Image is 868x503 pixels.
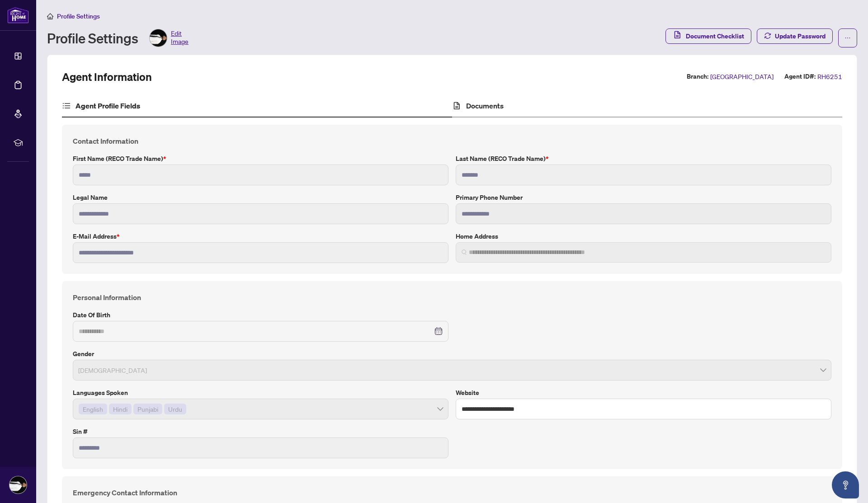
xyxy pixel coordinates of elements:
[9,476,27,494] img: Profile Icon
[456,193,831,202] label: Primary Phone Number
[78,362,826,379] span: Male
[456,388,831,398] label: Website
[73,292,831,303] h4: Personal Information
[7,7,29,24] img: logo
[47,13,53,19] span: home
[844,35,851,41] span: ellipsis
[832,471,859,498] button: Open asap
[79,404,107,414] span: English
[57,12,100,20] span: Profile Settings
[73,154,448,164] label: First Name (RECO Trade Name)
[109,404,132,414] span: Hindi
[73,136,831,146] h4: Contact Information
[73,310,448,320] label: Date of Birth
[784,71,816,82] label: Agent ID#:
[113,404,127,414] span: Hindi
[687,71,708,82] label: Branch:
[73,349,831,359] label: Gender
[466,100,504,111] h4: Documents
[133,404,162,414] span: Punjabi
[150,29,167,47] img: Profile Icon
[817,71,842,82] span: RH6251
[164,404,186,414] span: Urdu
[171,29,189,47] span: Edit Image
[757,28,833,44] button: Update Password
[775,29,826,43] span: Update Password
[62,70,152,84] h2: Agent Information
[462,249,467,255] img: search_icon
[83,404,103,414] span: English
[73,193,448,202] label: Legal Name
[75,100,140,111] h4: Agent Profile Fields
[73,231,448,241] label: E-mail Address
[168,404,182,414] span: Urdu
[456,231,831,241] label: Home Address
[456,154,831,164] label: Last Name (RECO Trade Name)
[137,404,158,414] span: Punjabi
[710,71,774,82] span: [GEOGRAPHIC_DATA]
[73,427,448,437] label: Sin #
[73,388,448,398] label: Languages spoken
[686,29,744,43] span: Document Checklist
[47,29,189,47] div: Profile Settings
[665,28,751,44] button: Document Checklist
[73,487,831,498] h4: Emergency Contact Information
